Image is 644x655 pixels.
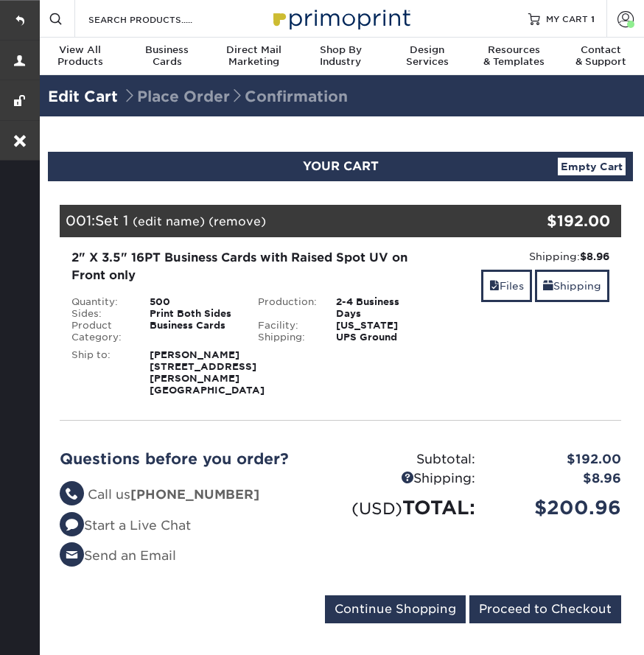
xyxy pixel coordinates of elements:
span: Set 1 [95,212,128,228]
div: Print Both Sides [139,308,248,320]
span: 1 [591,13,595,24]
strong: [PERSON_NAME] [STREET_ADDRESS][PERSON_NAME] [GEOGRAPHIC_DATA] [150,349,265,396]
div: $192.00 [486,450,632,469]
div: 001: [60,205,528,237]
span: Business [124,44,211,56]
div: $192.00 [528,210,610,232]
span: MY CART [546,13,588,25]
a: Contact& Support [557,38,644,77]
div: Services [384,44,471,68]
a: Start a Live Chat [60,518,191,533]
div: Marketing [210,44,297,68]
a: DesignServices [384,38,471,77]
div: TOTAL: [340,494,486,522]
div: Quantity: [60,296,139,308]
div: Ship to: [60,349,139,396]
input: Proceed to Checkout [469,595,621,623]
span: files [489,280,500,292]
a: Resources& Templates [471,38,558,77]
div: 500 [139,296,248,308]
a: Empty Cart [558,158,626,175]
h2: Questions before you order? [60,450,329,468]
span: shipping [543,280,553,292]
div: [US_STATE] [325,320,434,332]
strong: [PHONE_NUMBER] [130,487,259,502]
div: Subtotal: [340,450,486,469]
a: BusinessCards [124,38,211,77]
input: SEARCH PRODUCTS..... [87,10,231,28]
div: Product Category: [60,320,139,343]
a: (edit name) [133,214,205,228]
div: & Templates [471,44,558,68]
a: (remove) [209,214,266,228]
div: UPS Ground [325,332,434,343]
div: 2" X 3.5" 16PT Business Cards with Raised Spot UV on Front only [71,249,423,284]
span: Resources [471,44,558,56]
strong: $8.96 [580,251,609,262]
a: Files [481,270,532,301]
span: Shop By [297,44,384,56]
div: Shipping: [247,332,325,343]
div: Products [37,44,124,68]
div: Facility: [247,320,325,332]
div: Shipping: [445,249,609,264]
a: View AllProducts [37,38,124,77]
img: Primoprint [267,2,414,34]
div: Shipping: [340,469,486,488]
small: (USD) [351,499,402,518]
span: YOUR CART [303,159,379,173]
a: Shop ByIndustry [297,38,384,77]
a: Edit Cart [48,88,118,105]
input: Continue Shopping [325,595,466,623]
div: Industry [297,44,384,68]
a: Shipping [535,270,609,301]
div: Production: [247,296,325,320]
div: Business Cards [139,320,248,343]
div: Sides: [60,308,139,320]
a: Direct MailMarketing [210,38,297,77]
div: Cards [124,44,211,68]
span: Direct Mail [210,44,297,56]
a: Send an Email [60,548,176,563]
li: Call us [60,486,329,505]
div: & Support [557,44,644,68]
span: Contact [557,44,644,56]
div: $8.96 [486,469,632,488]
span: View All [37,44,124,56]
div: 2-4 Business Days [325,296,434,320]
span: Design [384,44,471,56]
span: Place Order Confirmation [122,88,348,105]
div: $200.96 [486,494,632,522]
